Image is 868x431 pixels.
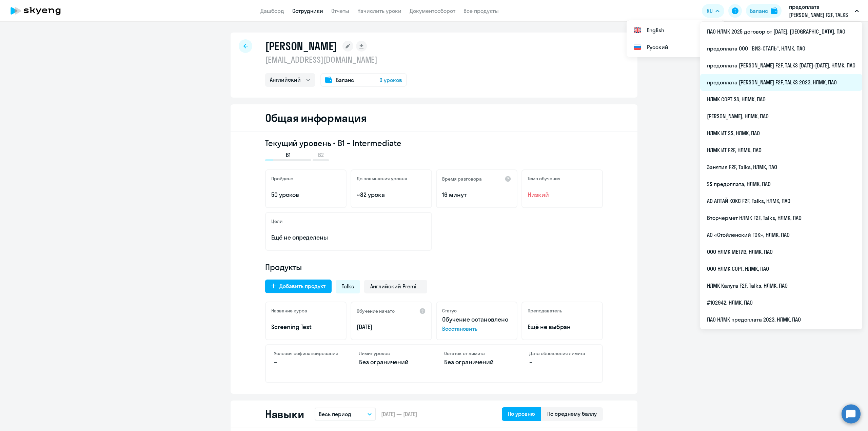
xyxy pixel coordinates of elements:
[528,190,597,199] span: Низкий
[786,3,862,19] button: предоплата [PERSON_NAME] F2F, TALKS [DATE]-[DATE], НЛМК, ПАО
[265,262,603,272] h4: Продукты
[271,308,307,314] h5: Название курса
[359,350,424,356] h4: Лимит уроков
[746,4,782,18] button: Балансbalance
[707,7,713,15] span: RU
[357,323,426,331] p: [DATE]
[357,7,401,14] a: Начислить уроки
[331,7,349,14] a: Отчеты
[265,39,337,53] h1: [PERSON_NAME]
[442,315,508,323] span: Обучение остановлено
[260,7,284,14] a: Дашборд
[627,20,724,57] ul: RU
[547,410,597,418] div: По среднему баллу
[357,176,407,182] h5: До повышения уровня
[292,7,323,14] a: Сотрудники
[633,26,642,34] img: English
[357,190,426,199] p: ~82 урока
[771,7,777,14] img: balance
[529,358,594,367] p: –
[265,111,367,125] h2: Общая информация
[442,325,511,333] span: Восстановить
[529,350,594,356] h4: Дата обновления лимита
[442,190,511,199] p: 16 минут
[271,323,340,331] p: Screening Test
[528,323,597,331] p: Ещё не выбран
[410,7,455,14] a: Документооборот
[271,218,282,224] h5: Цели
[444,358,509,367] p: Без ограничений
[442,176,482,182] h5: Время разговора
[528,176,560,182] h5: Темп обучения
[379,76,402,84] span: 0 уроков
[265,407,304,421] h2: Навыки
[381,410,417,418] span: [DATE] — [DATE]
[444,350,509,356] h4: Остаток от лимита
[442,308,457,314] h5: Статус
[463,7,499,14] a: Все продукты
[750,7,768,15] div: Баланс
[342,283,354,290] span: Talks
[274,358,339,367] p: –
[318,151,324,159] span: B2
[271,233,426,242] p: Ещё не определены
[279,282,325,290] div: Добавить продукт
[265,280,332,293] button: Добавить продукт
[265,54,407,65] p: [EMAIL_ADDRESS][DOMAIN_NAME]
[528,308,562,314] h5: Преподаватель
[274,350,339,356] h4: Условия софинансирования
[336,76,354,84] span: Баланс
[357,308,395,314] h5: Обучение начато
[286,151,291,159] span: B1
[271,190,340,199] p: 50 уроков
[702,4,724,18] button: RU
[271,176,293,182] h5: Пройдено
[265,138,603,148] h3: Текущий уровень • B1 – Intermediate
[789,3,852,19] p: предоплата [PERSON_NAME] F2F, TALKS [DATE]-[DATE], НЛМК, ПАО
[370,283,421,290] span: Английский Premium
[700,22,862,329] ul: RU
[633,43,642,51] img: Русский
[359,358,424,367] p: Без ограничений
[508,410,535,418] div: По уровню
[319,410,351,418] p: Весь период
[315,408,376,420] button: Весь период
